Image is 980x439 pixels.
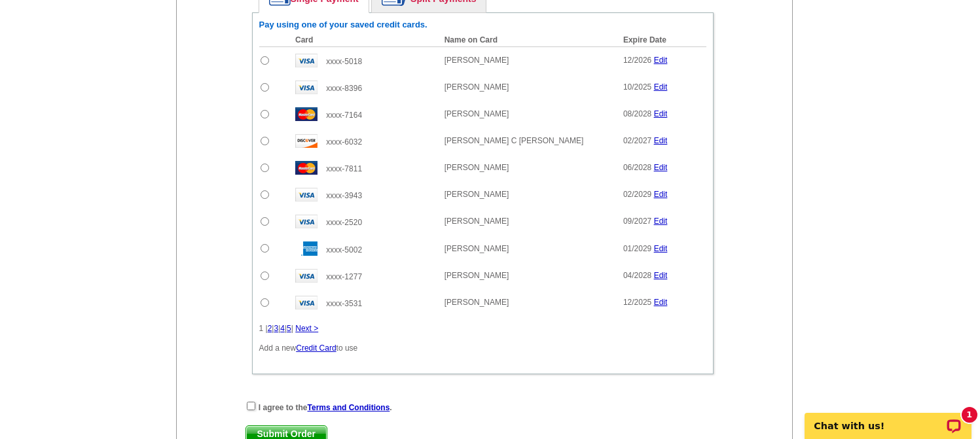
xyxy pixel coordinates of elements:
span: [PERSON_NAME] [445,163,509,172]
a: Edit [654,163,668,172]
iframe: LiveChat chat widget [796,398,980,439]
span: 12/2026 [623,56,651,65]
span: [PERSON_NAME] C [PERSON_NAME] [445,136,584,145]
span: xxxx-8396 [326,84,362,93]
a: Edit [654,56,668,65]
img: amex.gif [295,241,318,256]
span: [PERSON_NAME] [445,217,509,226]
a: Next > [295,324,318,333]
img: mast.gif [295,107,318,121]
div: 1 | | | | | [259,323,706,334]
strong: I agree to the . [259,403,392,412]
img: mast.gif [295,161,318,175]
a: 3 [274,324,278,333]
span: [PERSON_NAME] [445,298,509,307]
a: Edit [654,190,668,199]
span: [PERSON_NAME] [445,190,509,199]
p: Add a new to use [259,342,706,354]
span: xxxx-5018 [326,57,362,66]
img: visa.gif [295,269,318,283]
img: visa.gif [295,54,318,67]
th: Expire Date [617,33,706,47]
span: xxxx-5002 [326,245,362,255]
a: Terms and Conditions [308,403,390,412]
a: Credit Card [296,343,336,353]
span: 04/2028 [623,271,651,280]
img: disc.gif [295,134,318,148]
span: xxxx-7164 [326,111,362,120]
img: visa.gif [295,215,318,228]
a: 5 [287,324,291,333]
a: Edit [654,109,668,118]
span: xxxx-1277 [326,272,362,281]
span: 02/2029 [623,190,651,199]
span: 08/2028 [623,109,651,118]
span: xxxx-6032 [326,137,362,147]
span: [PERSON_NAME] [445,244,509,253]
img: visa.gif [295,188,318,202]
span: [PERSON_NAME] [445,56,509,65]
span: 01/2029 [623,244,651,253]
span: 02/2027 [623,136,651,145]
a: Edit [654,217,668,226]
a: Edit [654,298,668,307]
a: Edit [654,136,668,145]
a: Edit [654,271,668,280]
a: 2 [268,324,272,333]
span: 12/2025 [623,298,651,307]
span: xxxx-3943 [326,191,362,200]
img: visa.gif [295,296,318,309]
span: 09/2027 [623,217,651,226]
th: Card [289,33,438,47]
img: visa.gif [295,80,318,94]
a: 4 [280,324,285,333]
span: [PERSON_NAME] [445,271,509,280]
span: [PERSON_NAME] [445,82,509,92]
a: Edit [654,244,668,253]
span: xxxx-7811 [326,164,362,173]
h6: Pay using one of your saved credit cards. [259,20,706,30]
span: 06/2028 [623,163,651,172]
th: Name on Card [438,33,617,47]
span: [PERSON_NAME] [445,109,509,118]
span: xxxx-3531 [326,299,362,308]
a: Edit [654,82,668,92]
span: xxxx-2520 [326,218,362,227]
span: 10/2025 [623,82,651,92]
